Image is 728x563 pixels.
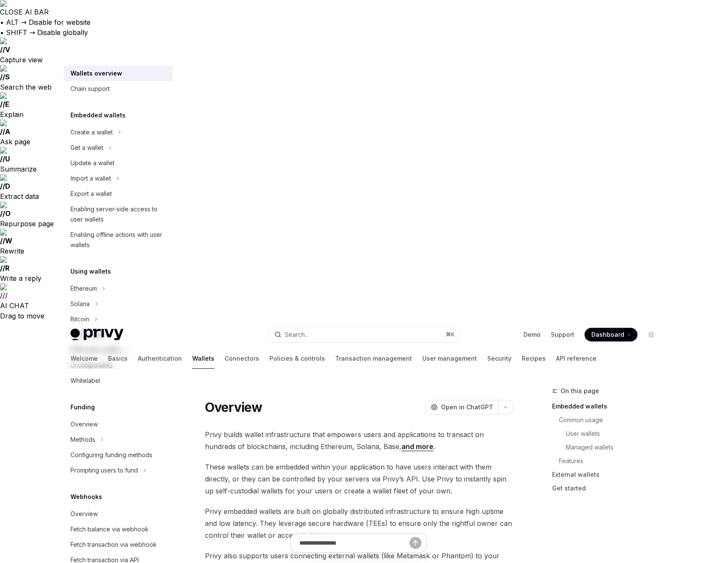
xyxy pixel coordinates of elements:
span: Dashboard [591,330,624,339]
a: Whitelabel [64,373,173,388]
a: Security [487,348,512,369]
h5: Webhooks [70,492,102,502]
span: ⌘ K [446,331,455,338]
a: and more [401,442,433,451]
a: Welcome [70,348,98,369]
input: Ask a question... [299,534,409,552]
a: Overview [64,506,173,522]
button: Toggle Methods section [64,432,173,447]
div: Overview [70,419,98,429]
a: Common usage [552,413,665,427]
div: Search... [285,330,309,340]
a: Connectors [225,348,259,369]
a: Policies & controls [269,348,325,369]
span: Open in ChatGPT [441,403,493,411]
a: Fetch balance via webhook [64,522,173,537]
a: Wallets [192,348,214,369]
div: Fetch balance via webhook [70,524,149,534]
span: Privy embedded wallets are built on globally distributed infrastructure to ensure high uptime and... [205,505,513,541]
span: On this page [561,386,599,396]
button: Open search [269,327,460,342]
a: Transaction management [335,348,412,369]
a: API reference [556,348,596,369]
div: Whitelabel [70,376,100,386]
h5: Funding [70,402,95,412]
a: User wallets [552,427,665,440]
a: External wallets [552,468,665,481]
a: Overview [64,417,173,432]
a: User management [422,348,477,369]
a: Configuring funding methods [64,447,173,463]
a: Demo [523,330,541,339]
div: Configuring funding methods [70,450,152,460]
span: These wallets can be embedded within your application to have users interact with them directly, ... [205,461,513,497]
a: Managed wallets [552,440,665,454]
button: Open in ChatGPT [425,400,498,414]
div: Prompting users to fund [70,465,138,475]
button: Toggle Prompting users to fund section [64,463,173,478]
a: Embedded wallets [552,400,665,413]
a: Authentication [138,348,182,369]
div: Methods [70,435,95,445]
img: light logo [70,329,123,341]
a: Fetch transaction via webhook [64,537,173,552]
div: Overview [70,509,98,519]
span: Privy builds wallet infrastructure that empowers users and applications to transact on hundreds o... [205,429,513,452]
a: Support [551,330,574,339]
a: Features [552,454,665,468]
button: Toggle dark mode [644,328,658,341]
a: Get started [552,481,665,495]
h1: Overview [205,400,263,415]
a: Dashboard [585,328,637,341]
div: Fetch transaction via webhook [70,540,157,550]
a: Basics [108,348,128,369]
button: Send message [409,537,421,549]
a: Recipes [522,348,546,369]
